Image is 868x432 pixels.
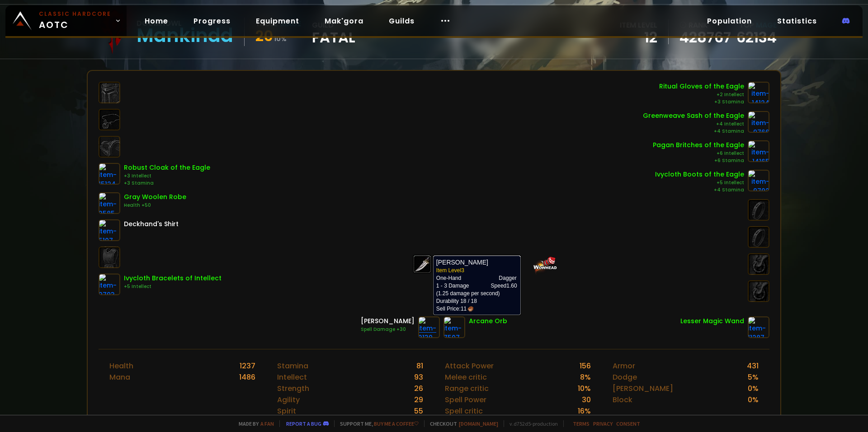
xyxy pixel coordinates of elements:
[5,5,127,36] a: Classic HardcoreAOTC
[109,372,130,383] div: Mana
[286,420,321,427] a: Report a bug
[436,258,517,305] td: (1.25 damage per second) Durability 18 / 18
[374,420,419,427] a: Buy me a coffee
[582,394,591,405] div: 30
[124,180,210,187] div: +3 Stamina
[124,283,222,290] div: +5 Intellect
[700,12,759,30] a: Population
[459,420,498,427] a: [DOMAIN_NAME]
[124,202,186,209] div: Health +50
[748,394,759,405] div: 0 %
[414,394,423,405] div: 29
[578,383,591,394] div: 10 %
[748,170,769,191] img: item-9792
[504,420,558,427] span: v. d752d5 - production
[99,192,120,214] img: item-2585
[680,316,744,326] div: Lesser Magic Wand
[445,360,494,372] div: Attack Power
[653,140,744,150] div: Pagan Britches of the Eagle
[277,383,309,394] div: Strength
[445,394,486,405] div: Spell Power
[124,219,179,229] div: Deckhand's Shirt
[679,31,731,44] a: 428767
[414,383,423,394] div: 26
[361,316,415,326] div: [PERSON_NAME]
[613,383,673,394] div: [PERSON_NAME]
[39,10,111,32] span: AOTC
[312,31,355,44] span: Fatal
[499,275,516,281] span: Dagger
[382,12,422,30] a: Guilds
[436,283,469,289] span: 1 - 3 Damage
[414,372,423,383] div: 93
[277,394,300,405] div: Agility
[109,360,133,372] div: Health
[239,372,255,383] div: 1486
[655,170,744,179] div: Ivycloth Boots of the Eagle
[424,420,498,427] span: Checkout
[573,420,590,427] a: Terms
[613,360,635,372] div: Armor
[418,316,440,338] img: item-2139
[655,186,744,194] div: +4 Stamina
[436,305,517,313] div: Sell Price:
[659,91,744,98] div: +2 Intellect
[124,172,210,180] div: +3 Intellect
[748,316,769,338] img: item-11287
[414,405,423,417] div: 55
[277,372,307,383] div: Intellect
[469,316,507,326] div: Arcane Orb
[653,157,744,164] div: +6 Stamina
[613,394,632,405] div: Block
[249,12,307,30] a: Equipment
[186,12,238,30] a: Progress
[240,360,255,372] div: 1237
[233,420,274,427] span: Made by
[578,405,591,417] div: 16 %
[334,420,419,427] span: Support me,
[416,360,423,372] div: 81
[747,360,759,372] div: 431
[770,12,824,30] a: Statistics
[445,372,487,383] div: Melee critic
[643,121,744,128] div: +4 Intellect
[580,372,591,383] div: 8 %
[436,274,467,282] td: One-Hand
[443,316,465,338] img: item-7507
[469,282,517,290] th: Speed 1.60
[124,274,222,283] div: Ivycloth Bracelets of Intellect
[748,372,759,383] div: 5 %
[748,140,769,162] img: item-14165
[274,34,287,43] small: 10 %
[659,98,744,106] div: +3 Stamina
[445,383,489,394] div: Range critic
[99,219,120,241] img: item-5107
[124,192,186,202] div: Gray Woolen Robe
[124,163,210,172] div: Robust Cloak of the Eagle
[39,10,111,18] small: Classic Hardcore
[580,360,591,372] div: 156
[643,128,744,135] div: +4 Stamina
[748,82,769,103] img: item-14124
[260,420,274,427] a: a fan
[99,163,120,185] img: item-15124
[361,326,415,333] div: Spell Damage +30
[613,372,637,383] div: Dodge
[277,360,308,372] div: Stamina
[643,111,744,121] div: Greenweave Sash of the Eagle
[436,259,488,266] b: [PERSON_NAME]
[655,179,744,186] div: +5 Intellect
[317,12,371,30] a: Mak'gora
[593,420,613,427] a: Privacy
[277,405,296,417] div: Spirit
[445,405,483,417] div: Spell critic
[748,111,769,133] img: item-9766
[616,420,640,427] a: Consent
[653,150,744,157] div: +6 Intellect
[748,383,759,394] div: 0 %
[137,12,175,30] a: Home
[99,274,120,295] img: item-9793
[312,19,355,44] div: guild
[659,82,744,91] div: Ritual Gloves of the Eagle
[461,305,473,313] span: 11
